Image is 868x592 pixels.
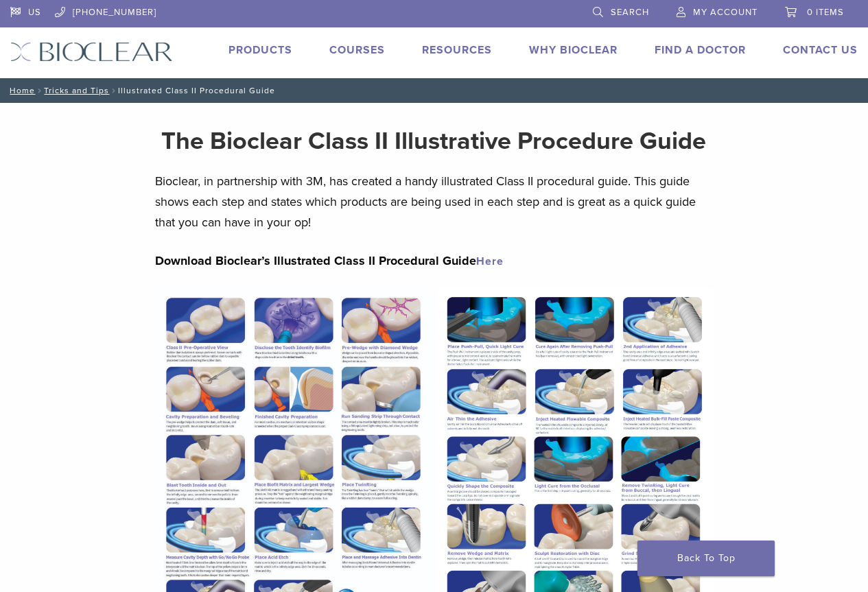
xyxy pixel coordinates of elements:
a: Tricks and Tips [44,86,109,95]
a: Resources [422,43,492,57]
span: Search [611,7,649,18]
a: Back To Top [637,541,775,576]
span: My Account [693,7,758,18]
a: Find A Doctor [655,43,746,57]
span: 0 items [807,7,844,18]
span: / [109,87,118,94]
span: / [35,87,44,94]
a: Products [228,43,292,57]
strong: The Bioclear Class II Illustrative Procedure Guide [161,126,706,156]
strong: Download Bioclear’s Illustrated Class II Procedural Guide [155,253,504,268]
a: Contact Us [783,43,858,57]
a: Home [5,86,35,95]
a: Why Bioclear [529,43,618,57]
a: Courses [329,43,385,57]
p: Bioclear, in partnership with 3M, has created a handy illustrated Class II procedural guide. This... [155,171,713,233]
a: Here [476,254,504,268]
img: Bioclear [10,42,173,62]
